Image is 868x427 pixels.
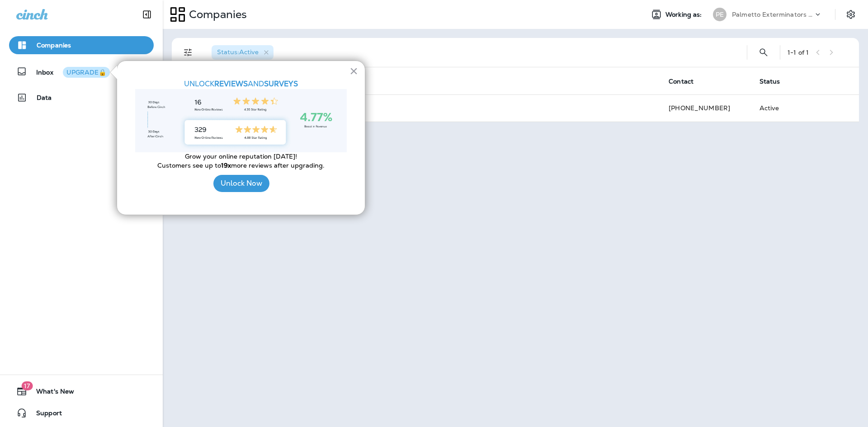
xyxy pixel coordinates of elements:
[752,94,810,122] td: Active
[179,108,654,117] div: PO Box 30669 , [GEOGRAPHIC_DATA] , SC , 29417-0669
[231,161,325,169] span: more reviews after upgrading.
[134,5,160,23] button: Collapse Sidebar
[185,8,247,21] p: Companies
[184,79,214,89] span: UNLOCK
[221,161,231,169] strong: 19x
[759,78,780,85] span: Status
[264,79,298,89] strong: SURVEYS
[21,381,33,390] span: 17
[213,175,269,192] button: Unlock Now
[665,11,704,19] span: Working as:
[27,388,74,399] span: What's New
[248,79,264,89] span: AND
[179,43,197,61] button: Filters
[788,49,809,56] div: 1 - 1 of 1
[217,48,259,56] span: Status : Active
[843,6,859,23] button: Settings
[37,94,52,101] p: Data
[349,64,358,78] button: Close
[661,94,752,122] td: [PHONE_NUMBER]
[27,409,62,420] span: Support
[37,42,71,49] p: Companies
[713,8,726,21] div: PE
[755,43,773,61] button: Search Companies
[157,161,221,169] span: Customers see up to
[66,69,106,75] div: UPGRADE🔒
[669,78,693,85] span: Contact
[732,11,813,18] p: Palmetto Exterminators LLC
[36,67,110,76] p: Inbox
[135,152,347,161] p: Grow your online reputation [DATE]!
[214,79,248,89] strong: REVIEWS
